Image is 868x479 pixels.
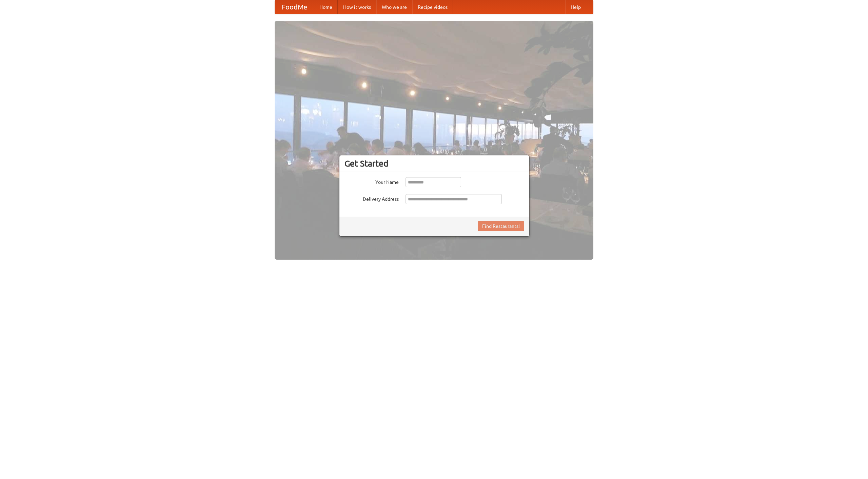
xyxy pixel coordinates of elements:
a: Home [314,0,338,14]
h3: Get Started [344,158,524,169]
a: Recipe videos [412,0,453,14]
a: Help [565,0,586,14]
a: FoodMe [275,0,314,14]
label: Your Name [344,177,399,186]
button: Find Restaurants! [478,221,524,231]
label: Delivery Address [344,194,399,202]
a: How it works [338,0,376,14]
a: Who we are [376,0,412,14]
